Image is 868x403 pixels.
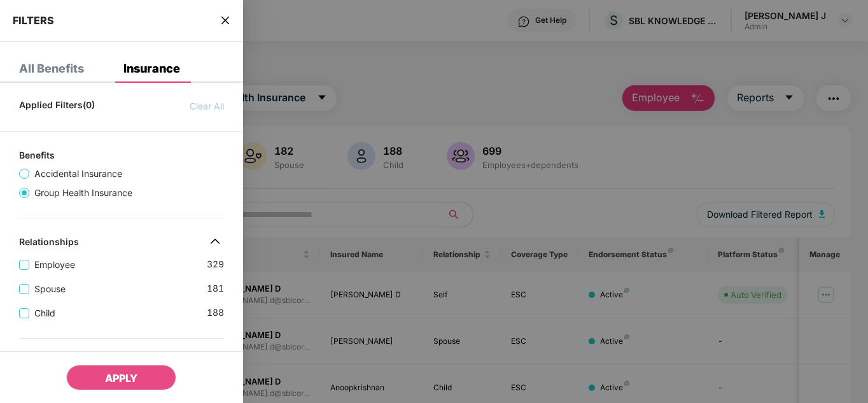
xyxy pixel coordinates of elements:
[29,306,60,320] span: Child
[205,231,225,251] img: svg+xml;base64,PHN2ZyB4bWxucz0iaHR0cDovL3d3dy53My5vcmcvMjAwMC9zdmciIHdpZHRoPSIzMiIgaGVpZ2h0PSIzMi...
[19,99,95,113] span: Applied Filters(0)
[207,281,224,296] span: 181
[29,186,137,200] span: Group Health Insurance
[29,167,127,181] span: Accidental Insurance
[29,282,71,296] span: Spouse
[123,62,180,75] div: Insurance
[19,236,79,251] div: Relationships
[29,258,80,272] span: Employee
[19,62,84,75] div: All Benefits
[207,306,224,320] span: 188
[220,14,230,27] span: close
[13,14,54,27] span: FILTERS
[207,257,224,272] span: 329
[190,99,224,113] span: Clear All
[105,372,137,385] span: APPLY
[66,365,176,390] button: APPLY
